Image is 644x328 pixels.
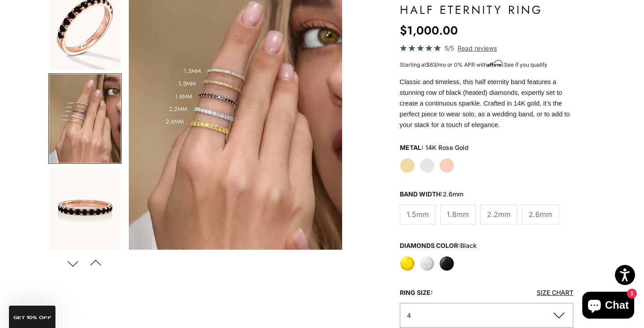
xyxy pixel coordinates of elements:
img: #YellowGold #WhiteGold #RoseGold [49,74,121,163]
span: 1.5mm [407,209,429,220]
img: #RoseGold [49,167,121,256]
button: Go to item 4 [48,73,122,164]
span: 2.2mm [487,209,511,220]
span: 4 [407,311,411,319]
span: Read reviews [458,43,497,53]
button: 4 [400,303,573,328]
span: 5/5 [445,43,454,53]
span: $63 [426,61,436,68]
span: Affirm [487,60,503,67]
legend: Band Width: [400,187,463,201]
div: GET 10% Off [9,306,55,328]
variant-option-value: black [460,242,477,249]
variant-option-value: 2.6mm [443,190,463,198]
a: Size Chart [537,289,573,296]
span: Starting at /mo or 0% APR with . [400,61,547,68]
a: See if you qualify - Learn more about Affirm Financing (opens in modal) [504,61,547,68]
a: 5/5 Read reviews [400,43,573,53]
span: GET 10% Off [13,315,51,320]
legend: Ring Size: [400,286,433,299]
span: Classic and timeless, this half eternity band features a stunning row of black (heated) diamonds,... [400,78,570,128]
variant-option-value: 14K Rose Gold [425,141,469,154]
sale-price: $1,000.00 [400,21,458,39]
inbox-online-store-chat: Shopify online store chat [580,292,637,321]
legend: Diamonds Color: [400,239,477,252]
button: Go to item 6 [48,166,122,256]
legend: Metal: [400,141,424,154]
span: 1.8mm [447,209,469,220]
span: 2.6mm [529,209,552,220]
